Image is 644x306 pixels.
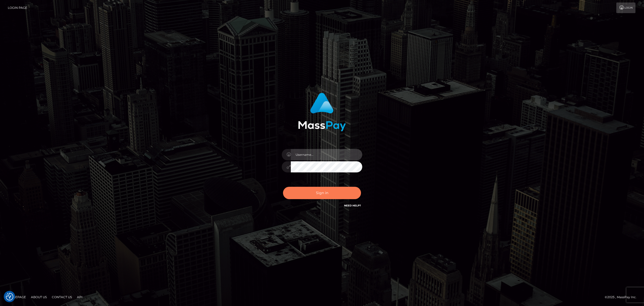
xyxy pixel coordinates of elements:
img: MassPay Login [298,93,346,131]
a: API [75,293,85,301]
input: Username... [291,149,362,160]
a: Login Page [8,3,27,13]
div: © 2025 , MassPay Inc. [605,294,640,300]
a: Need Help? [344,204,361,207]
a: Homepage [6,293,28,301]
a: About Us [29,293,49,301]
a: Contact Us [50,293,74,301]
a: Login [616,3,635,13]
button: Sign in [283,187,361,199]
img: Revisit consent button [6,293,13,300]
button: Consent Preferences [6,293,13,300]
